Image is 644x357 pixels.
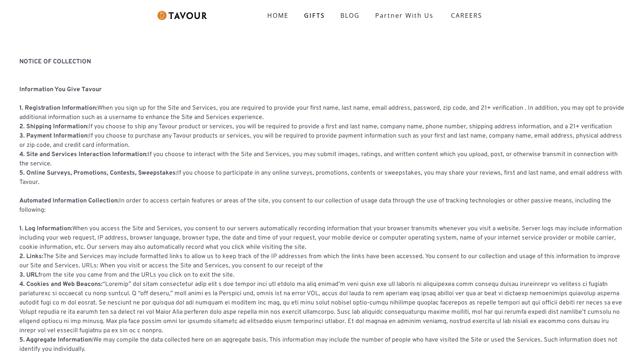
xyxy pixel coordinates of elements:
a: HOME [260,8,296,23]
strong: Information You Give Tavour ‍ [19,86,102,93]
strong: 3. Payment Information: [19,132,89,140]
a: CAREERS [441,5,488,26]
a: GIFTS [296,8,333,23]
strong: 2. Shipping Information: [19,123,89,131]
strong: Automated Information Collection: [19,197,119,205]
strong: NOTICE OF COLLECTION ‍ [19,58,91,66]
strong: 1. Log Information: [19,225,72,233]
a: BLOG [333,8,367,23]
strong: 1. Registration Information: [19,104,97,112]
strong: HOME [267,11,289,20]
strong: 3. URL [19,271,38,279]
strong: 5. Aggregate Information: [19,336,93,344]
strong: CAREERS [451,8,482,23]
a: partner with us [367,8,441,23]
strong: 5. Online Surveys, Promotions, Contests, Sweepstakes: [19,169,177,177]
strong: 2. Links: [19,253,43,260]
strong: 4. Cookies and Web Beacons: [19,280,102,288]
strong: 4. Site and Services Interaction Information: [19,151,148,158]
